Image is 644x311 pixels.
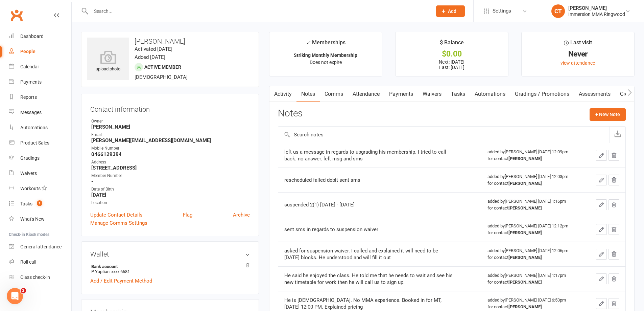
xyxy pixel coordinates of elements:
div: People [20,49,35,54]
iframe: Intercom live chat [7,288,23,304]
a: Automations [9,120,71,135]
div: Automations [20,125,48,130]
a: Assessments [574,86,615,102]
div: for contact [487,155,579,162]
a: Workouts [9,181,71,196]
span: xxxx 6681 [111,269,130,274]
a: Tasks [446,86,470,102]
input: Search notes [278,127,610,143]
a: Waivers [9,166,71,181]
p: Next: [DATE] Last: [DATE] [402,59,502,70]
div: asked for suspension waiver. I called and explained it will need to be [DATE] blocks. He understo... [284,247,453,261]
i: ✓ [306,40,310,46]
strong: [PERSON_NAME] [508,156,542,161]
div: He is [DEMOGRAPHIC_DATA]. No MMA experience. Booked in for MT, [DATE] 12:00 PM. Explained pricing [284,297,453,310]
div: added by [PERSON_NAME] [DATE] 12:06pm [487,247,579,261]
strong: [PERSON_NAME][EMAIL_ADDRESS][DOMAIN_NAME] [91,137,250,143]
div: Roll call [20,259,36,265]
div: Owner [91,118,250,125]
div: Mobile Number [91,145,250,152]
div: Last visit [564,38,592,50]
div: He said he enjoyed the class. He told me that he needs to wait and see his new timetable for work... [284,272,453,286]
span: Settings [493,3,511,19]
a: Add / Edit Payment Method [90,277,152,285]
div: Payments [20,79,42,85]
button: + New Note [590,108,626,120]
div: $ Balance [440,38,464,50]
div: General attendance [20,244,62,249]
a: What's New [9,212,71,227]
div: Location [91,200,250,206]
a: Payments [9,74,71,90]
div: Address [91,159,250,165]
span: [DEMOGRAPHIC_DATA] [135,74,188,80]
a: Messages [9,105,71,120]
a: Automations [470,86,510,102]
span: Does not expire [310,60,342,65]
a: view attendance [560,60,595,66]
div: Messages [20,110,42,115]
a: Gradings / Promotions [510,86,574,102]
div: added by [PERSON_NAME] [DATE] 1:17pm [487,272,579,286]
a: Attendance [348,86,384,102]
div: Immersion MMA Ringwood [568,11,625,17]
div: left us a message in regards to upgrading his membership. I tried to call back. no answer. left m... [284,149,453,162]
div: [PERSON_NAME] [568,5,625,11]
a: People [9,44,71,59]
a: Dashboard [9,29,71,44]
div: What's New [20,216,45,222]
a: Archive [233,211,250,219]
a: Manage Comms Settings [90,219,147,227]
span: Add [448,8,456,14]
div: for contact [487,180,579,187]
time: Activated [DATE] [135,46,172,52]
strong: [DATE] [91,192,250,198]
div: Never [528,50,628,58]
div: for contact [487,254,579,261]
div: for contact [487,205,579,212]
div: added by [PERSON_NAME] [DATE] 12:12pm [487,223,579,236]
a: Update Contact Details [90,211,143,219]
div: for contact [487,279,579,286]
div: added by [PERSON_NAME] [DATE] 1:16pm [487,198,579,212]
a: Activity [269,86,296,102]
a: Reports [9,90,71,105]
div: rescheduled failed debit sent sms [284,177,453,183]
div: Dashboard [20,34,44,39]
strong: [PERSON_NAME] [508,304,542,309]
div: Member Number [91,173,250,179]
div: added by [PERSON_NAME] [DATE] 6:53pm [487,297,579,310]
div: Product Sales [20,140,49,146]
div: Date of Birth [91,186,250,193]
a: Roll call [9,254,71,270]
strong: [PERSON_NAME] [508,255,542,260]
a: Product Sales [9,135,71,151]
strong: Bank account [91,264,246,269]
div: Tasks [20,201,32,206]
div: $0.00 [402,50,502,58]
span: 2 [21,288,26,293]
a: Calendar [9,59,71,74]
div: Calendar [20,64,39,69]
strong: [PERSON_NAME] [508,205,542,210]
div: Waivers [20,171,37,176]
span: Active member [144,64,181,70]
li: P Yaptian [90,263,250,275]
div: added by [PERSON_NAME] [DATE] 12:09pm [487,149,579,162]
strong: Striking Monthly Membership [294,52,357,58]
a: Comms [320,86,348,102]
div: for contact [487,304,579,310]
div: CT [551,4,565,18]
input: Search... [89,6,427,16]
a: Flag [183,211,192,219]
a: Gradings [9,151,71,166]
a: Clubworx [8,7,25,24]
div: Reports [20,94,37,100]
strong: - [91,178,250,184]
strong: [PERSON_NAME] [508,230,542,235]
a: Payments [384,86,418,102]
a: Class kiosk mode [9,270,71,285]
button: Add [436,5,465,17]
div: Workouts [20,186,41,191]
h3: Notes [278,108,303,120]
